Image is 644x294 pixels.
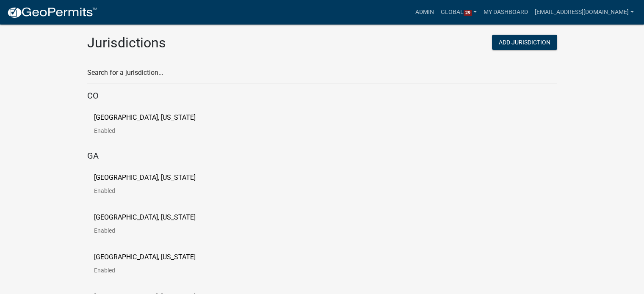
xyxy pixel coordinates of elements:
[87,91,557,101] h5: CO
[87,151,557,161] h5: GA
[94,254,196,261] p: [GEOGRAPHIC_DATA], [US_STATE]
[94,214,209,240] a: [GEOGRAPHIC_DATA], [US_STATE]Enabled
[464,10,472,16] span: 29
[437,4,481,20] a: Global29
[94,114,209,140] a: [GEOGRAPHIC_DATA], [US_STATE]Enabled
[94,128,209,134] p: Enabled
[94,228,209,234] p: Enabled
[94,188,209,194] p: Enabled
[94,174,209,201] a: [GEOGRAPHIC_DATA], [US_STATE]Enabled
[87,35,316,51] h2: Jurisdictions
[480,4,531,20] a: My Dashboard
[94,267,209,273] p: Enabled
[94,254,209,280] a: [GEOGRAPHIC_DATA], [US_STATE]Enabled
[94,174,196,181] p: [GEOGRAPHIC_DATA], [US_STATE]
[492,35,557,50] button: Add Jurisdiction
[94,214,196,221] p: [GEOGRAPHIC_DATA], [US_STATE]
[94,114,196,121] p: [GEOGRAPHIC_DATA], [US_STATE]
[412,4,437,20] a: Admin
[531,4,637,20] a: [EMAIL_ADDRESS][DOMAIN_NAME]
